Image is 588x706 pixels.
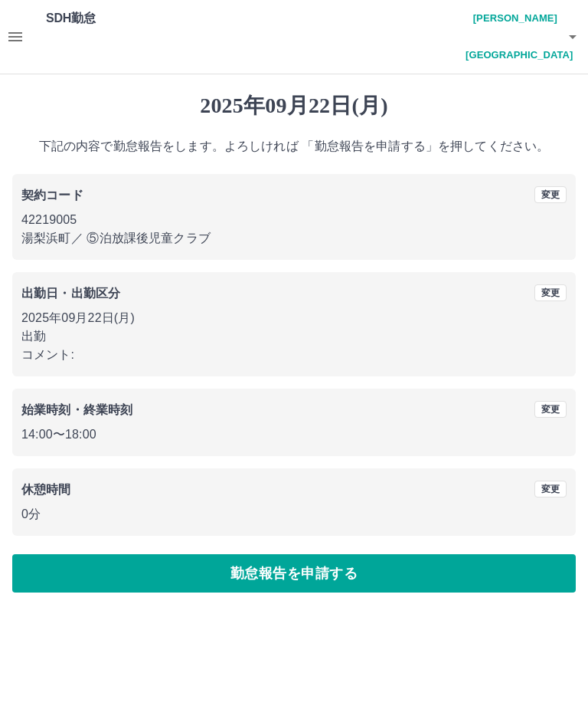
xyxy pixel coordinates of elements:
[21,425,567,444] p: 14:00 〜 18:00
[534,186,567,203] button: 変更
[21,505,567,524] p: 0分
[534,401,567,418] button: 変更
[21,189,83,202] b: 契約コード
[21,309,567,327] p: 2025年09月22日(月)
[21,287,120,300] b: 出勤日・出勤区分
[21,346,567,364] p: コメント:
[12,137,576,156] p: 下記の内容で勤怠報告をします。よろしければ 「勤怠報告を申請する」を押してください。
[21,327,567,346] p: 出勤
[21,483,71,496] b: 休憩時間
[534,481,567,497] button: 変更
[21,403,132,416] b: 始業時刻・終業時刻
[12,554,576,593] button: 勤怠報告を申請する
[21,211,567,229] p: 42219005
[534,284,567,301] button: 変更
[21,229,567,248] p: 湯梨浜町 ／ ⑤泊放課後児童クラブ
[12,93,576,119] h1: 2025年09月22日(月)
